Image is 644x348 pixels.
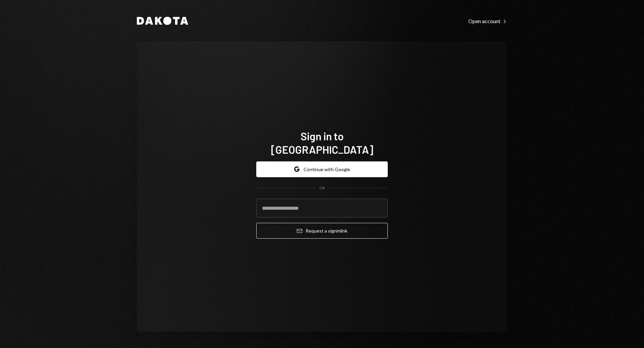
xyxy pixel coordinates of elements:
button: Request a signinlink [256,223,388,239]
h1: Sign in to [GEOGRAPHIC_DATA] [256,129,388,156]
a: Open account [468,17,507,24]
button: Continue with Google [256,161,388,177]
div: Open account [468,18,507,24]
div: OR [319,185,325,191]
